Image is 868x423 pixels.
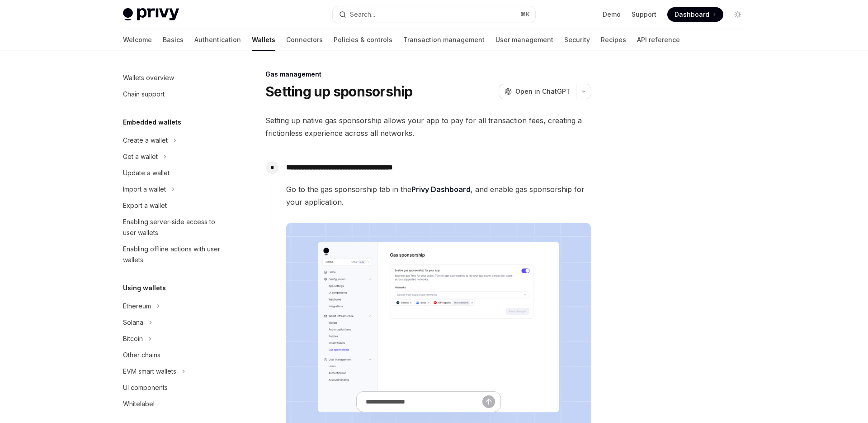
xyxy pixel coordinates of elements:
[520,11,530,18] span: ⌘ K
[366,392,482,412] input: Ask a question...
[675,10,709,19] span: Dashboard
[116,214,231,241] a: Enabling server-side access to user wallets
[252,29,275,51] a: Wallets
[265,114,591,139] span: Setting up native gas sponsorship allows your app to pay for all transaction fees, creating a fri...
[265,83,413,100] h1: Setting up sponsorship
[123,283,166,293] h5: Using wallets
[265,70,591,79] div: Gas management
[123,399,155,409] div: Whitelabel
[116,241,231,268] a: Enabling offline actions with user wallets
[350,9,375,20] div: Search...
[163,29,184,51] a: Basics
[123,301,151,312] div: Ethereum
[116,70,231,86] a: Wallets overview
[601,29,626,51] a: Recipes
[123,366,176,377] div: EVM smart wallets
[123,200,167,211] div: Export a wallet
[116,314,231,331] button: Solana
[564,29,590,51] a: Security
[194,29,241,51] a: Authentication
[123,117,181,128] h5: Embedded wallets
[731,7,745,22] button: Toggle dark mode
[116,298,231,314] button: Ethereum
[116,86,231,102] a: Chain support
[116,132,231,149] button: Create a wallet
[632,10,656,19] a: Support
[123,184,166,195] div: Import a wallet
[116,347,231,363] a: Other chains
[123,135,168,146] div: Create a wallet
[515,87,571,96] span: Open in ChatGPT
[123,317,143,328] div: Solana
[123,216,226,238] div: Enabling server-side access to user wallets
[123,168,170,178] div: Update a wallet
[637,29,680,51] a: API reference
[333,6,535,23] button: Search...⌘K
[123,72,174,83] div: Wallets overview
[116,380,231,396] a: UI components
[482,395,495,408] button: Send message
[123,8,179,21] img: light logo
[286,29,323,51] a: Connectors
[116,197,231,214] a: Export a wallet
[116,331,231,347] button: Bitcoin
[667,7,723,22] a: Dashboard
[286,183,591,208] span: Go to the gas sponsorship tab in the , and enable gas sponsorship for your application.
[116,149,231,165] button: Get a wallet
[123,244,226,265] div: Enabling offline actions with user wallets
[116,181,231,197] button: Import a wallet
[116,396,231,412] a: Whitelabel
[123,382,168,393] div: UI components
[123,29,152,51] a: Welcome
[334,29,392,51] a: Policies & controls
[123,350,160,361] div: Other chains
[403,29,485,51] a: Transaction management
[123,333,143,344] div: Bitcoin
[116,363,231,380] button: EVM smart wallets
[499,84,576,99] button: Open in ChatGPT
[603,10,621,19] a: Demo
[116,165,231,181] a: Update a wallet
[123,89,165,100] div: Chain support
[123,151,158,162] div: Get a wallet
[495,29,553,51] a: User management
[411,185,471,194] a: Privy Dashboard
